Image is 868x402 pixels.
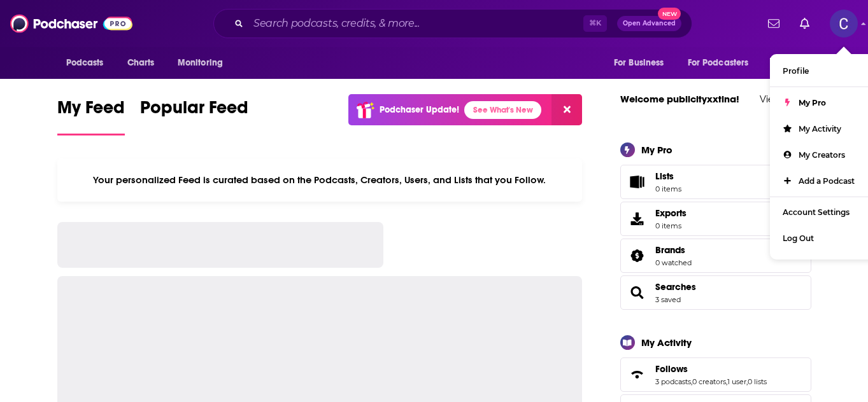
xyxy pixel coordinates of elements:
[57,97,125,126] span: My Feed
[830,10,858,38] span: Logged in as publicityxxtina
[727,377,746,386] a: 1 user
[583,15,607,32] span: ⌘ K
[57,158,583,202] div: Your personalized Feed is curated based on the Podcasts, Creators, Users, and Lists that you Follow.
[763,13,785,34] a: Show notifications dropdown
[625,173,650,191] span: Lists
[688,54,749,72] span: For Podcasters
[57,97,125,135] a: My Feed
[655,295,681,304] a: 3 saved
[655,363,688,375] span: Follows
[617,16,681,31] button: Open AdvancedNew
[655,170,674,182] span: Lists
[464,101,541,119] a: See What's New
[140,97,248,126] span: Popular Feed
[692,377,726,386] a: 0 creators
[655,207,687,219] span: Exports
[799,176,855,186] span: Add a Podcast
[655,281,696,293] a: Searches
[620,202,811,236] a: Exports
[764,51,811,75] button: open menu
[625,366,650,384] a: Follows
[760,93,811,105] a: View Profile
[830,10,858,38] button: Show profile menu
[10,11,132,36] img: Podchaser - Follow, Share and Rate Podcasts
[691,377,692,386] span: ,
[658,8,681,20] span: New
[655,221,687,230] span: 0 items
[726,377,727,386] span: ,
[127,54,155,72] span: Charts
[783,233,814,243] span: Log Out
[748,377,767,386] a: 0 lists
[799,150,845,160] span: My Creators
[746,377,748,386] span: ,
[799,98,826,107] span: My Pro
[625,284,650,301] a: Searches
[655,363,767,375] a: Follows
[655,184,681,193] span: 0 items
[614,54,664,72] span: For Business
[655,170,681,182] span: Lists
[620,165,811,199] a: Lists
[830,10,858,38] img: User Profile
[620,275,811,310] span: Searches
[57,51,120,75] button: open menu
[799,124,841,134] span: My Activity
[66,54,104,72] span: Podcasts
[783,207,850,217] span: Account Settings
[679,51,767,75] button: open menu
[119,51,162,75] a: Charts
[641,144,672,156] div: My Pro
[213,9,692,38] div: Search podcasts, credits, & more...
[641,336,692,349] div: My Activity
[620,239,811,273] span: Brands
[625,210,650,228] span: Exports
[655,244,692,256] a: Brands
[783,66,809,76] span: Profile
[795,13,815,34] a: Show notifications dropdown
[248,13,583,34] input: Search podcasts, credits, & more...
[620,93,739,105] a: Welcome publicityxxtina!
[623,20,676,27] span: Open Advanced
[605,51,680,75] button: open menu
[620,357,811,392] span: Follows
[655,258,692,267] a: 0 watched
[655,244,685,256] span: Brands
[178,54,223,72] span: Monitoring
[140,97,248,135] a: Popular Feed
[625,247,650,265] a: Brands
[380,104,459,115] p: Podchaser Update!
[169,51,239,75] button: open menu
[655,377,691,386] a: 3 podcasts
